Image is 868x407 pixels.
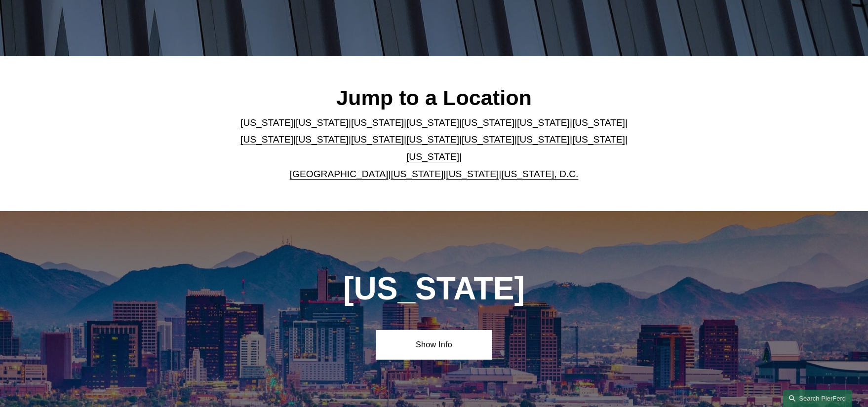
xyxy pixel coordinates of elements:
[572,117,625,128] a: [US_STATE]
[290,271,578,307] h1: [US_STATE]
[462,134,514,145] a: [US_STATE]
[446,169,499,179] a: [US_STATE]
[240,117,293,128] a: [US_STATE]
[406,134,459,145] a: [US_STATE]
[233,114,636,183] p: | | | | | | | | | | | | | | | | | |
[572,134,625,145] a: [US_STATE]
[240,134,293,145] a: [US_STATE]
[290,169,389,179] a: [GEOGRAPHIC_DATA]
[406,151,459,162] a: [US_STATE]
[296,117,349,128] a: [US_STATE]
[462,117,514,128] a: [US_STATE]
[351,117,404,128] a: [US_STATE]
[351,134,404,145] a: [US_STATE]
[517,117,570,128] a: [US_STATE]
[376,330,491,360] a: Show Info
[391,169,443,179] a: [US_STATE]
[296,134,349,145] a: [US_STATE]
[783,390,852,407] a: Search this site
[501,169,578,179] a: [US_STATE], D.C.
[233,85,636,111] h2: Jump to a Location
[517,134,570,145] a: [US_STATE]
[406,117,459,128] a: [US_STATE]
